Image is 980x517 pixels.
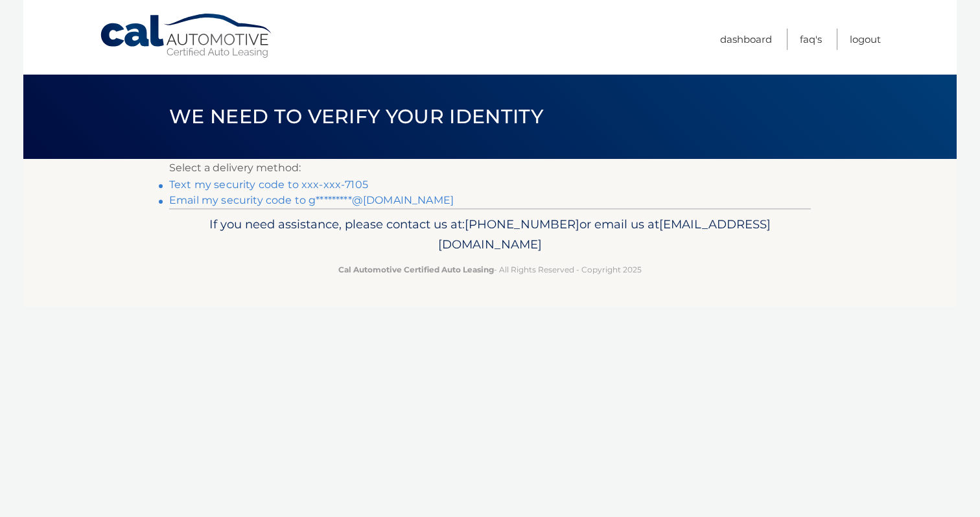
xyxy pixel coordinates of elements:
[99,13,274,59] a: Cal Automotive
[720,29,772,50] a: Dashboard
[169,194,454,206] a: Email my security code to g*********@[DOMAIN_NAME]
[169,104,543,128] span: We need to verify your identity
[465,217,579,232] span: [PHONE_NUMBER]
[169,159,811,177] p: Select a delivery method:
[800,29,822,50] a: FAQ's
[169,178,368,191] a: Text my security code to xxx-xxx-7105
[178,214,802,256] p: If you need assistance, please contact us at: or email us at
[338,265,494,274] strong: Cal Automotive Certified Auto Leasing
[850,29,881,50] a: Logout
[178,263,802,276] p: - All Rights Reserved - Copyright 2025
